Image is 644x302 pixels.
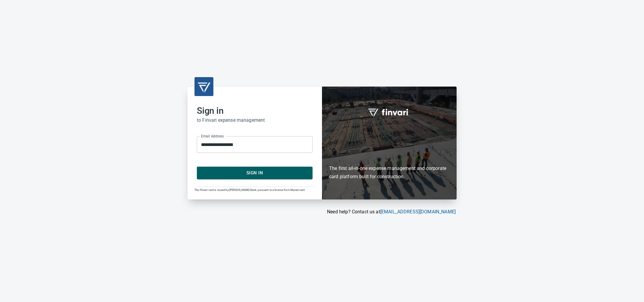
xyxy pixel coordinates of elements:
[187,208,456,215] p: Need help? Contact us at
[203,169,306,177] span: Sign In
[197,167,313,179] button: Sign In
[329,130,450,181] h6: The first all-in-one expense management and corporate card platform built for construction.
[194,189,305,191] span: The Finvari card is issued by [PERSON_NAME] Bank, pursuant to a license from Mastercard
[197,105,313,116] h2: Sign in
[197,116,313,124] h6: to Finvari expense management
[367,105,411,119] img: fullword_logo_white.png
[380,209,456,215] a: [EMAIL_ADDRESS][DOMAIN_NAME]
[197,79,211,94] img: transparent_logo.png
[322,87,457,199] div: Finvari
